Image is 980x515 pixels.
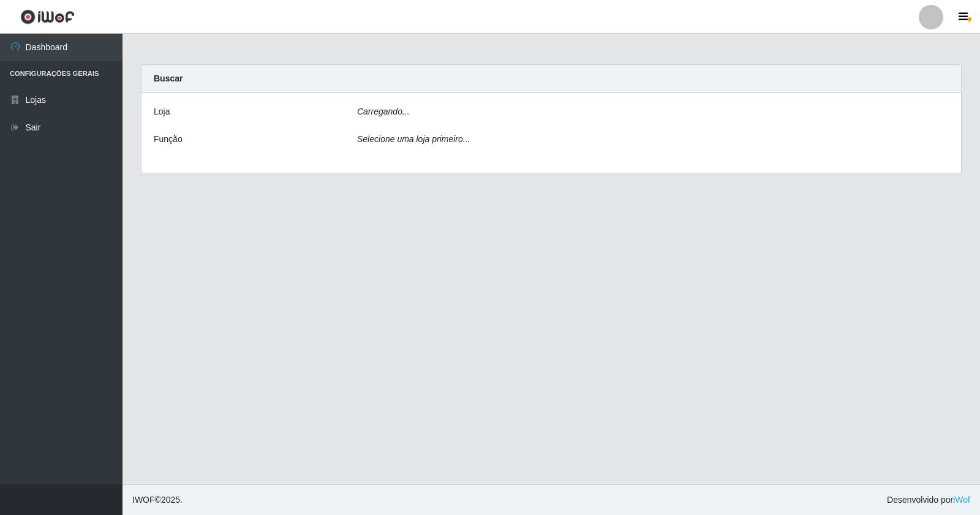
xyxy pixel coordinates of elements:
[20,9,75,24] img: CoreUI Logo
[357,107,410,116] i: Carregando...
[154,105,170,118] label: Loja
[154,73,183,83] strong: Buscar
[953,495,970,505] a: iWof
[887,494,970,506] span: Desenvolvido por
[357,134,470,144] i: Selecione uma loja primeiro...
[154,133,183,146] label: Função
[132,495,155,505] span: IWOF
[132,494,183,506] span: © 2025 .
